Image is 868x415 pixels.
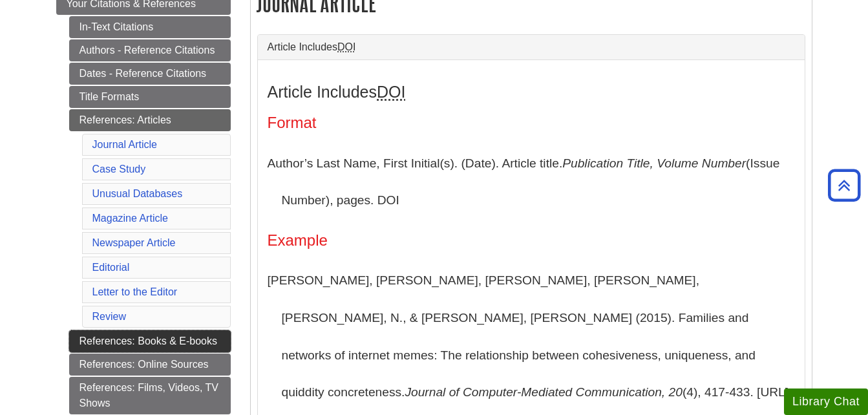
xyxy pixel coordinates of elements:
[92,139,158,150] a: Journal Article
[69,354,231,376] a: References: Online Sources
[69,109,231,131] a: References: Articles
[268,41,795,53] a: Article IncludesDOI
[69,330,231,352] a: References: Books & E-books
[92,311,126,322] a: Review
[405,385,682,399] i: Journal of Computer-Mediated Communication, 20
[268,114,795,131] h4: Format
[92,286,178,297] a: Letter to the Editor
[92,262,130,273] a: Editorial
[377,83,405,101] abbr: Digital Object Identifier. This is the string of numbers associated with a particular article. No...
[92,213,168,224] a: Magazine Article
[337,41,355,52] abbr: Digital Object Identifier. This is the string of numbers associated with a particular article. No...
[69,63,231,85] a: Dates - Reference Citations
[268,83,795,101] h3: Article Includes
[92,164,146,175] a: Case Study
[69,86,231,108] a: Title Formats
[69,16,231,38] a: In-Text Citations
[268,232,795,249] h4: Example
[92,237,176,248] a: Newspaper Article
[823,176,865,194] a: Back to Top
[784,388,868,415] button: Library Chat
[69,377,231,414] a: References: Films, Videos, TV Shows
[92,188,183,199] a: Unusual Databases
[562,156,746,170] i: Publication Title, Volume Number
[268,145,795,219] p: Author’s Last Name, First Initial(s). (Date). Article title. (Issue Number), pages. DOI
[69,39,231,61] a: Authors - Reference Citations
